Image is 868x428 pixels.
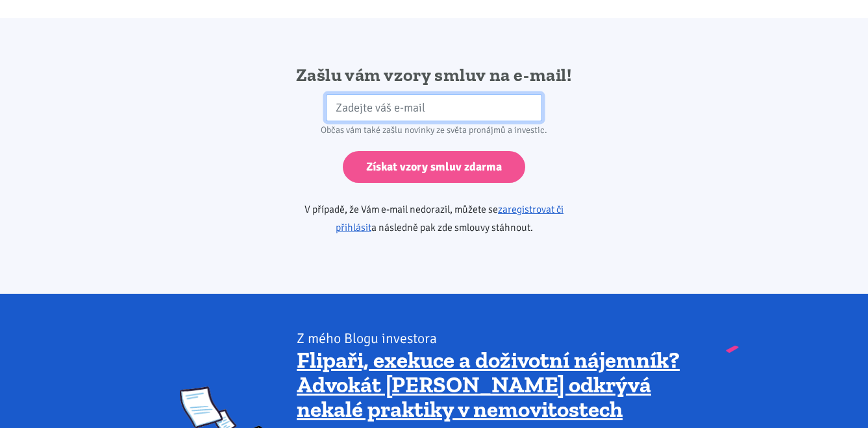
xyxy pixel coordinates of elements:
div: Z mého Blogu investora [297,329,688,348]
h2: Zašlu vám vzory smluv na e-mail! [267,64,601,87]
p: V případě, že Vám e-mail nedorazil, můžete se a následně pak zde smlouvy stáhnout. [267,200,601,237]
input: Získat vzory smluv zdarma [343,151,525,183]
input: Zadejte váš e-mail [326,94,542,122]
div: Občas vám také zašlu novinky ze světa pronájmů a investic. [267,121,601,139]
a: Flipaři, exekuce a doživotní nájemník? Advokát [PERSON_NAME] odkrývá nekalé praktiky v nemovitostech [297,346,680,423]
